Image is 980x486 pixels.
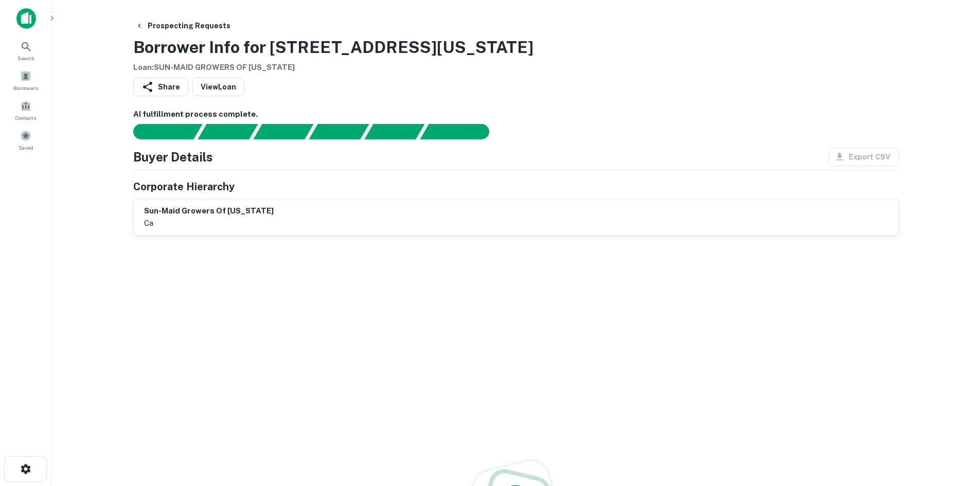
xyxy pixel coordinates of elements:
a: Search [3,37,48,64]
a: Borrowers [3,66,48,94]
h6: Loan : SUN-MAID GROWERS OF [US_STATE] [133,62,533,74]
button: Prospecting Requests [131,16,235,35]
span: Contacts [15,114,36,122]
h5: Corporate Hierarchy [133,179,235,194]
h3: Borrower Info for [STREET_ADDRESS][US_STATE] [133,35,533,60]
div: Principals found, AI now looking for contact information... [309,124,369,139]
a: ViewLoan [192,78,244,96]
div: Your request is received and processing... [198,124,258,139]
a: Contacts [3,96,48,124]
span: Saved [19,143,33,152]
div: AI fulfillment process complete. [420,124,502,139]
div: Principals found, still searching for contact information. This may take time... [364,124,424,139]
p: ca [144,217,274,229]
div: Documents found, AI parsing details... [253,124,313,139]
h6: AI fulfillment process complete. [133,109,899,120]
iframe: Chat Widget [929,404,980,453]
span: Search [17,54,34,62]
div: Sending borrower request to AI... [121,124,198,139]
h4: Buyer Details [133,148,213,166]
span: Borrowers [13,84,38,92]
img: capitalize-icon.png [16,8,36,29]
a: Saved [3,126,48,154]
h6: sun-maid growers of [US_STATE] [144,205,274,217]
button: Share [133,78,188,96]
